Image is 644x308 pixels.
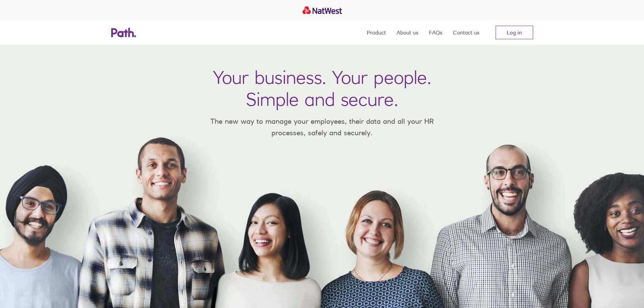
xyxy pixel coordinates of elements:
h1: Your business. Your people. Simple and secure. [213,66,431,110]
a: FAQs [429,20,442,45]
p: The new way to manage your employees, their data and all your HR processes, safely and securely. [200,116,444,138]
a: Log in [496,26,533,39]
a: About us [397,20,418,45]
a: Contact us [453,20,479,45]
a: Product [367,20,386,45]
